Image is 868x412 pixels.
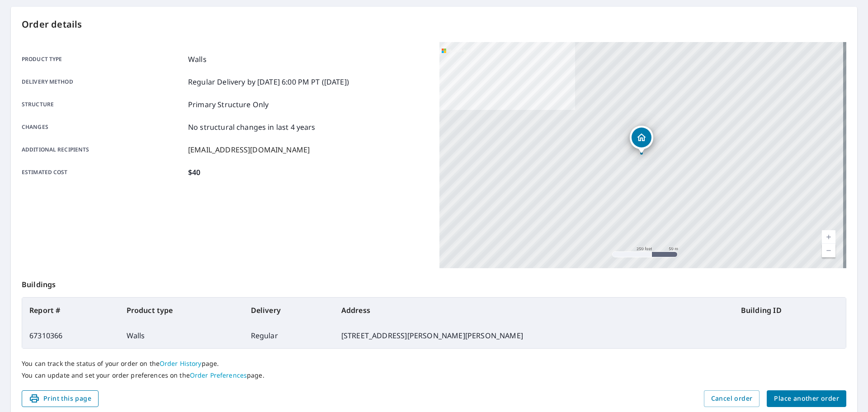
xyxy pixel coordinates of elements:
[160,359,202,368] a: Order History
[22,268,846,297] p: Buildings
[704,390,760,407] button: Cancel order
[822,230,835,244] a: Current Level 17, Zoom In
[734,298,846,323] th: Building ID
[244,298,334,323] th: Delivery
[22,122,184,133] p: Changes
[22,76,184,87] p: Delivery method
[22,99,184,110] p: Structure
[22,360,846,368] p: You can track the status of your order on the page.
[188,99,269,110] p: Primary Structure Only
[22,298,119,323] th: Report #
[22,144,184,155] p: Additional recipients
[22,54,184,65] p: Product type
[767,390,846,407] button: Place another order
[822,244,835,257] a: Current Level 17, Zoom Out
[188,144,310,155] p: [EMAIL_ADDRESS][DOMAIN_NAME]
[22,371,846,379] p: You can update and set your order preferences on the page.
[190,371,247,379] a: Order Preferences
[188,122,316,133] p: No structural changes in last 4 years
[29,393,91,404] span: Print this page
[119,298,244,323] th: Product type
[188,54,207,65] p: Walls
[334,298,734,323] th: Address
[244,323,334,348] td: Regular
[188,76,349,87] p: Regular Delivery by [DATE] 6:00 PM PT ([DATE])
[774,393,839,404] span: Place another order
[22,167,184,178] p: Estimated cost
[22,390,99,407] button: Print this page
[22,323,119,348] td: 67310366
[119,323,244,348] td: Walls
[188,167,200,178] p: $40
[22,18,846,31] p: Order details
[630,126,653,154] div: Dropped pin, building 1, Residential property, 89 Vincent Ln Stone Ridge, NY 12484
[334,323,734,348] td: [STREET_ADDRESS][PERSON_NAME][PERSON_NAME]
[711,393,753,404] span: Cancel order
